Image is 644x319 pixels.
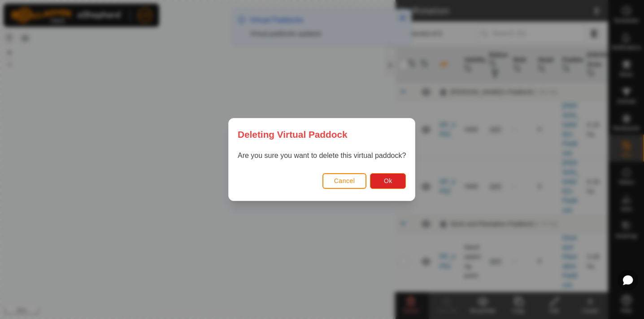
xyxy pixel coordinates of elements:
[370,173,406,189] button: Ok
[238,150,406,161] p: Are you sure you want to delete this virtual paddock?
[238,127,348,141] span: Deleting Virtual Paddock
[384,177,392,184] span: Ok
[334,177,355,184] span: Cancel
[322,173,367,189] button: Cancel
